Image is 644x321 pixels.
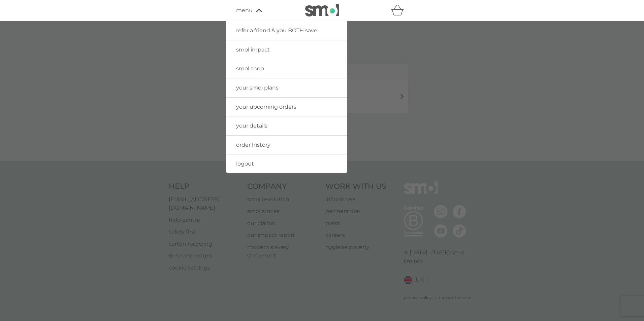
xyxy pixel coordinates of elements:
[236,65,264,72] span: smol shop
[226,40,347,59] a: smol impact
[226,98,347,116] a: your upcoming orders
[226,154,347,173] a: logout
[226,136,347,154] a: order history
[226,116,347,135] a: your details
[236,84,279,91] span: your smol plans
[305,4,339,16] img: smol
[226,78,347,97] a: your smol plans
[236,122,267,129] span: your details
[236,6,253,15] span: menu
[236,104,296,110] span: your upcoming orders
[226,21,347,40] a: refer a friend & you BOTH save
[226,59,347,78] a: smol shop
[236,46,270,53] span: smol impact
[236,160,254,167] span: logout
[236,142,270,148] span: order history
[391,4,408,17] div: basket
[236,27,317,34] span: refer a friend & you BOTH save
